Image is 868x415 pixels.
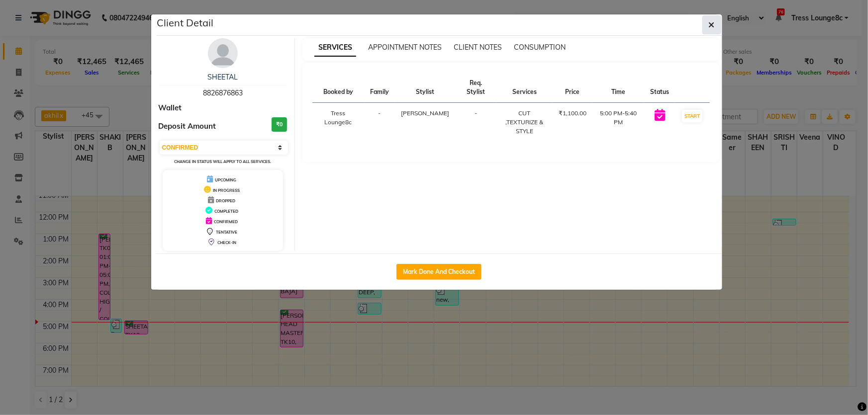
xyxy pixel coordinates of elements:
[157,15,214,30] h5: Client Detail
[208,38,238,68] img: avatar
[368,43,442,52] span: APPOINTMENT NOTES
[496,73,553,103] th: Services
[203,88,243,97] span: 8826876863
[454,43,502,52] span: CLIENT NOTES
[559,109,586,118] div: ₹1,100.00
[401,109,449,117] span: [PERSON_NAME]
[553,73,592,103] th: Price
[592,103,644,142] td: 5:00 PM-5:40 PM
[514,43,566,52] span: CONSUMPTION
[216,198,235,203] span: DROPPED
[455,73,496,103] th: Req. Stylist
[644,73,675,103] th: Status
[217,240,236,245] span: CHECK-IN
[215,177,236,182] span: UPCOMING
[314,39,356,57] span: SERVICES
[159,121,216,132] span: Deposit Amount
[396,264,482,280] button: Mark Done And Checkout
[213,188,240,193] span: IN PROGRESS
[207,73,238,82] a: SHEETAL
[216,230,237,235] span: TENTATIVE
[312,73,364,103] th: Booked by
[159,102,182,114] span: Wallet
[592,73,644,103] th: Time
[272,117,287,132] h3: ₹0
[312,103,364,142] td: Tress Lounge8c
[682,110,702,122] button: START
[364,73,395,103] th: Family
[364,103,395,142] td: -
[455,103,496,142] td: -
[214,219,238,224] span: CONFIRMED
[214,209,238,214] span: COMPLETED
[395,73,455,103] th: Stylist
[502,109,547,136] div: CUT ,TEXTURIZE & STYLE
[174,159,271,164] small: Change in status will apply to all services.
